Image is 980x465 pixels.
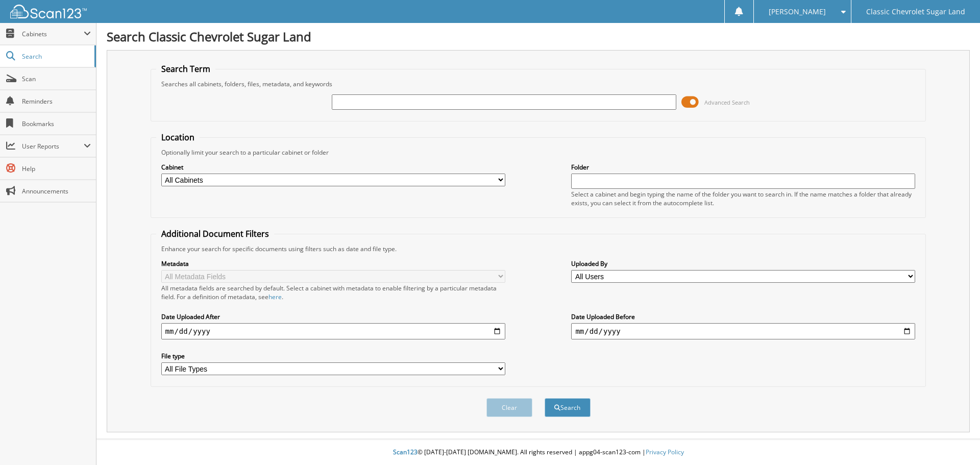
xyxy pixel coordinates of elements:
span: Scan [22,75,91,83]
div: Select a cabinet and begin typing the name of the folder you want to search in. If the name match... [571,190,915,207]
div: Enhance your search for specific documents using filters such as date and file type. [156,244,921,253]
span: Scan123 [393,448,418,456]
img: scan123-logo-white.svg [10,5,87,18]
input: start [161,323,505,339]
span: Bookmarks [22,119,91,128]
span: Cabinets [22,30,84,38]
span: User Reports [22,142,84,151]
legend: Additional Document Filters [156,228,274,239]
label: Date Uploaded Before [571,312,915,321]
label: Cabinet [161,163,505,172]
span: Reminders [22,97,91,106]
h1: Search Classic Chevrolet Sugar Land [107,28,970,45]
div: Optionally limit your search to a particular cabinet or folder [156,148,921,157]
input: end [571,323,915,339]
a: here [268,292,282,301]
label: File type [161,352,505,360]
label: Date Uploaded After [161,312,505,321]
span: [PERSON_NAME] [769,9,826,15]
span: Advanced Search [704,99,750,106]
span: Announcements [22,187,91,195]
div: Searches all cabinets, folders, files, metadata, and keywords [156,80,921,88]
span: Classic Chevrolet Sugar Land [866,9,965,15]
div: © [DATE]-[DATE] [DOMAIN_NAME]. All rights reserved | appg04-scan123-com | [96,440,980,465]
span: Help [22,164,91,173]
label: Folder [571,163,915,172]
div: All metadata fields are searched by default. Select a cabinet with metadata to enable filtering b... [161,284,505,301]
button: Search [545,398,591,417]
button: Clear [486,398,532,417]
span: Search [22,52,89,61]
label: Uploaded By [571,259,915,268]
label: Metadata [161,259,505,268]
legend: Search Term [156,63,215,75]
legend: Location [156,132,200,143]
a: Privacy Policy [646,448,684,456]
